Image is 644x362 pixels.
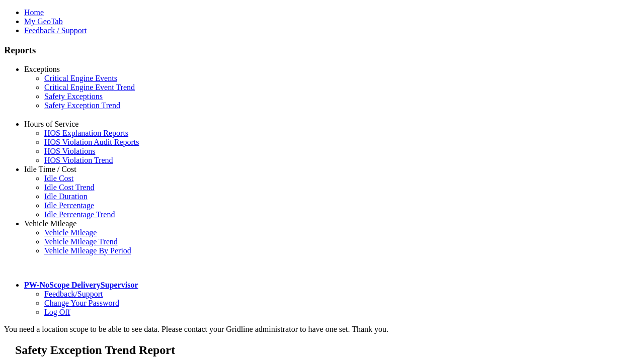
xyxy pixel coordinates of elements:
a: HOS Violation Audit Reports [44,138,139,146]
a: Exceptions [24,65,60,73]
a: Idle Percentage Trend [44,210,115,219]
a: Hours of Service [24,120,78,128]
a: Change Your Password [44,299,119,307]
a: HOS Violation Trend [44,156,113,164]
a: Home [24,8,44,17]
a: Vehicle Mileage [44,228,97,237]
a: Safety Exceptions [44,92,103,101]
a: Idle Percentage [44,201,94,210]
a: Idle Time / Cost [24,165,76,173]
h2: Safety Exception Trend Report [15,343,640,357]
a: Critical Engine Event Trend [44,83,135,92]
a: Vehicle Mileage By Period [44,246,131,255]
a: HOS Violations [44,147,95,155]
a: Idle Duration [44,192,88,201]
h3: Reports [4,45,640,56]
a: Feedback/Support [44,290,103,298]
div: You need a location scope to be able to see data. Please contact your Gridline administrator to h... [4,325,640,334]
a: HOS Explanation Reports [44,129,128,137]
a: Vehicle Mileage [24,219,76,228]
a: Log Off [44,308,70,316]
a: Safety Exception Trend [44,101,120,110]
a: Critical Engine Events [44,74,117,82]
a: PW-NoScope DeliverySupervisor [24,281,138,289]
a: Idle Cost Trend [44,183,95,192]
a: Feedback / Support [24,26,87,35]
a: Vehicle Mileage Trend [44,237,118,246]
a: My GeoTab [24,17,63,26]
a: Idle Cost [44,174,73,183]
